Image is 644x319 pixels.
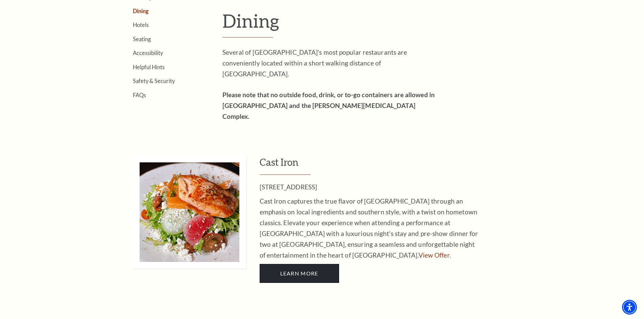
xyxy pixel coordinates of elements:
[260,156,532,175] h3: Cast Iron
[260,264,339,283] a: LEARN MORE Cast Iron - open in a new tab
[222,91,435,120] strong: Please note that no outside food, drink, or to-go containers are allowed in [GEOGRAPHIC_DATA] and...
[133,64,165,70] a: Helpful Hints
[260,196,479,261] p: Cast Iron captures the true flavor of [GEOGRAPHIC_DATA] through an emphasis on local ingredients ...
[260,182,479,192] p: [STREET_ADDRESS]
[133,78,175,84] a: Safety & Security
[133,8,149,14] a: Dining
[222,10,532,37] h1: Dining
[133,92,146,98] a: FAQs
[133,50,163,56] a: Accessibility
[133,22,149,28] a: Hotels
[280,270,318,276] span: LEARN MORE
[133,36,151,42] a: Seating
[222,47,442,79] p: Several of [GEOGRAPHIC_DATA]'s most popular restaurants are conveniently located within a short w...
[133,156,246,269] img: Cast Iron
[419,251,450,259] a: View Offer - open in a new tab
[622,300,637,315] div: Accessibility Menu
